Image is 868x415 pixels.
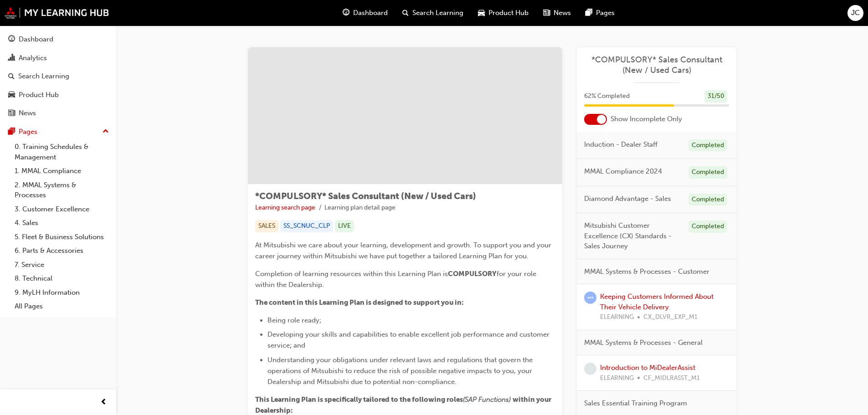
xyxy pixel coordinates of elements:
span: Dashboard [353,8,388,18]
span: within your Dealership: [255,395,553,415]
span: Show Incomplete Only [611,114,682,124]
a: 1. MMAL Compliance [11,164,113,178]
span: search-icon [8,72,15,81]
span: MMAL Systems & Processes - General [584,338,703,348]
a: Dashboard [4,31,113,48]
span: ELEARNING [600,312,634,323]
span: Induction - Dealer Staff [584,139,657,150]
button: DashboardAnalyticsSearch LearningProduct HubNews [4,29,113,123]
span: The content in this Learning Plan is designed to support you in: [255,298,464,307]
a: Product Hub [4,87,113,103]
a: Learning search page [255,204,315,211]
span: *COMPULSORY* Sales Consultant (New / Used Cars) [255,191,476,201]
a: 4. Sales [11,216,113,230]
a: 8. Technical [11,272,113,286]
button: Pages [4,123,113,140]
a: 5. Fleet & Business Solutions [11,230,113,244]
a: 0. Training Schedules & Management [11,140,113,164]
a: 9. MyLH Information [11,286,113,300]
div: 31 / 50 [704,90,727,102]
a: search-iconSearch Learning [395,4,471,22]
div: Completed [688,220,727,233]
a: All Pages [11,299,113,313]
span: car-icon [478,7,485,19]
span: Sales Essential Training Program [584,398,687,409]
span: MMAL Compliance 2024 [584,166,662,177]
span: up-icon [103,126,109,138]
a: Search Learning [4,68,113,85]
span: MMAL Systems & Processes - Customer [584,266,709,277]
a: pages-iconPages [578,4,622,22]
a: 2. MMAL Systems & Processes [11,178,113,202]
span: learningRecordVerb_ATTEMPT-icon [584,292,596,304]
span: Diamond Advantage - Sales [584,194,671,204]
button: JC [847,5,863,21]
a: 3. Customer Excellence [11,202,113,216]
span: for your role within the Dealership. [255,270,538,289]
span: At Mitsubishi we care about your learning, development and growth. To support you and your career... [255,241,553,260]
div: SS_SCNUC_CLP [280,220,333,232]
span: Pages [596,8,615,18]
span: 62 % Completed [584,91,630,102]
span: COMPULSORY [448,270,497,278]
a: 7. Service [11,258,113,272]
div: Analytics [19,53,47,63]
span: prev-icon [100,397,107,408]
a: 6. Parts & Accessories [11,244,113,258]
span: pages-icon [8,128,15,136]
span: Understanding your obligations under relevant laws and regulations that govern the operations of ... [267,356,534,386]
a: news-iconNews [536,4,578,22]
span: Being role ready; [267,316,321,324]
img: mmal [5,7,109,19]
span: car-icon [8,91,15,99]
a: News [4,105,113,122]
div: Dashboard [19,34,53,45]
span: news-icon [543,7,550,19]
span: This Learning Plan is specifically tailored to the following roles [255,395,463,404]
span: CX_DLVR_EXP_M1 [643,312,698,323]
div: SALES [255,220,278,232]
span: (SAP Functions) [463,395,511,404]
span: chart-icon [8,54,15,62]
span: pages-icon [586,7,592,19]
span: Product Hub [488,8,529,18]
a: Analytics [4,50,113,67]
span: JC [851,8,860,18]
span: News [554,8,571,18]
span: CF_MIDLRASST_M1 [643,373,700,384]
span: learningRecordVerb_NONE-icon [584,363,596,375]
li: Learning plan detail page [324,203,395,213]
a: Keeping Customers Informed About Their Vehicle Delivery [600,292,714,311]
span: guage-icon [8,36,15,44]
a: *COMPULSORY* Sales Consultant (New / Used Cars) [584,55,729,75]
div: LIVE [335,220,354,232]
a: guage-iconDashboard [335,4,395,22]
div: Product Hub [19,90,59,100]
span: guage-icon [343,7,349,19]
span: search-icon [402,7,409,19]
div: News [19,108,36,118]
span: Developing your skills and capabilities to enable excellent job performance and customer service;... [267,330,551,349]
span: ELEARNING [600,373,634,384]
span: Mitsubishi Customer Excellence (CX) Standards - Sales Journey [584,220,681,251]
span: Completion of learning resources within this Learning Plan is [255,270,448,278]
span: news-icon [8,109,15,118]
div: Search Learning [18,71,69,82]
div: Completed [688,194,727,206]
div: Completed [688,166,727,179]
div: Completed [688,139,727,152]
a: car-iconProduct Hub [471,4,536,22]
a: Introduction to MiDealerAssist [600,364,695,372]
span: Search Learning [412,8,463,18]
div: Pages [19,127,37,137]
